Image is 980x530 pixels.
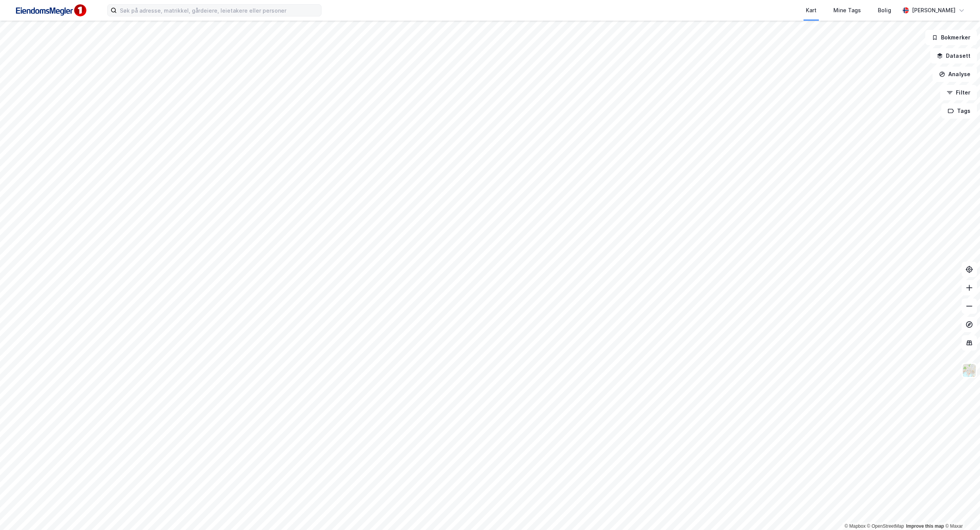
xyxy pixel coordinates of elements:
[942,493,980,530] iframe: Chat Widget
[962,363,977,378] img: Z
[806,6,817,15] div: Kart
[867,523,904,529] a: OpenStreetMap
[940,85,977,100] button: Filter
[878,6,891,15] div: Bolig
[844,523,866,529] a: Mapbox
[12,2,89,19] img: F4PB6Px+NJ5v8B7XTbfpPpyloAAAAASUVORK5CYII=
[833,6,861,15] div: Mine Tags
[925,30,977,45] button: Bokmerker
[117,5,321,16] input: Søk på adresse, matrikkel, gårdeiere, leietakere eller personer
[942,493,980,530] div: Kontrollprogram for chat
[906,523,944,529] a: Improve this map
[933,67,977,82] button: Analyse
[941,103,977,119] button: Tags
[912,6,955,15] div: [PERSON_NAME]
[930,48,977,64] button: Datasett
